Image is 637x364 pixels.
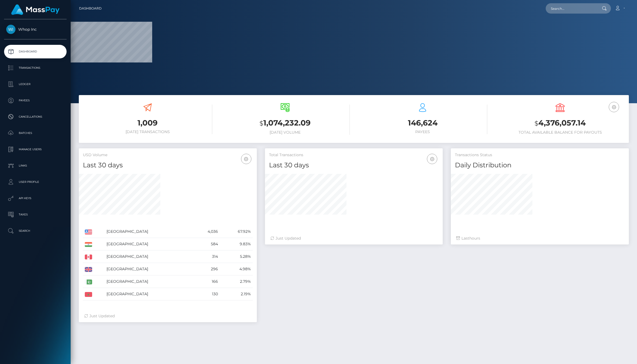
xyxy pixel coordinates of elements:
[220,250,252,263] td: 5.28%
[4,208,67,221] a: Taxes
[6,113,64,121] p: Cancellations
[220,288,252,300] td: 2.19%
[270,236,438,241] div: Just Updated
[192,288,220,300] td: 130
[358,118,487,128] h3: 146,624
[105,250,193,263] td: [GEOGRAPHIC_DATA]
[85,230,92,234] img: US.png
[105,288,193,300] td: [GEOGRAPHIC_DATA]
[220,238,252,250] td: 9.83%
[85,267,92,272] img: GB.png
[546,3,597,14] input: Search...
[6,211,64,219] p: Taxes
[85,255,92,259] img: CA.png
[105,238,193,250] td: [GEOGRAPHIC_DATA]
[4,61,67,75] a: Transactions
[6,178,64,186] p: User Profile
[455,161,625,170] h4: Daily Distribution
[6,96,64,105] p: Payees
[4,77,67,91] a: Ledger
[192,275,220,288] td: 166
[11,4,60,15] img: MassPay Logo
[4,45,67,58] a: Dashboard
[6,145,64,153] p: Manage Users
[4,192,67,205] a: API Keys
[495,118,625,129] h3: 4,376,057.14
[495,130,625,135] h6: Total Available Balance for Payouts
[4,94,67,107] a: Payees
[4,159,67,172] a: Links
[192,250,220,263] td: 314
[105,263,193,275] td: [GEOGRAPHIC_DATA]
[84,313,251,319] div: Just Updated
[6,194,64,202] p: API Keys
[4,126,67,140] a: Batches
[85,280,92,284] img: PK.png
[535,120,538,127] small: $
[269,161,439,170] h4: Last 30 days
[83,130,212,134] h6: [DATE] Transactions
[6,129,64,137] p: Batches
[456,236,623,241] div: Last hours
[105,225,193,238] td: [GEOGRAPHIC_DATA]
[4,224,67,238] a: Search
[192,238,220,250] td: 584
[6,25,15,34] img: Whop Inc
[85,242,92,247] img: IN.png
[220,263,252,275] td: 4.98%
[269,152,439,158] h5: Total Transactions
[220,118,350,129] h3: 1,074,232.09
[79,3,102,14] a: Dashboard
[105,275,193,288] td: [GEOGRAPHIC_DATA]
[6,227,64,235] p: Search
[4,27,67,32] span: Whop Inc
[260,120,263,127] small: $
[6,162,64,170] p: Links
[83,152,253,158] h5: USD Volume
[6,48,64,56] p: Dashboard
[83,118,212,128] h3: 1,009
[358,130,487,134] h6: Payees
[4,143,67,156] a: Manage Users
[4,175,67,189] a: User Profile
[192,263,220,275] td: 296
[220,275,252,288] td: 2.79%
[455,152,625,158] h5: Transactions Status
[220,130,350,135] h6: [DATE] Volume
[83,161,253,170] h4: Last 30 days
[6,80,64,88] p: Ledger
[220,225,252,238] td: 67.92%
[192,225,220,238] td: 4,036
[6,64,64,72] p: Transactions
[85,292,92,297] img: MA.png
[4,110,67,124] a: Cancellations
